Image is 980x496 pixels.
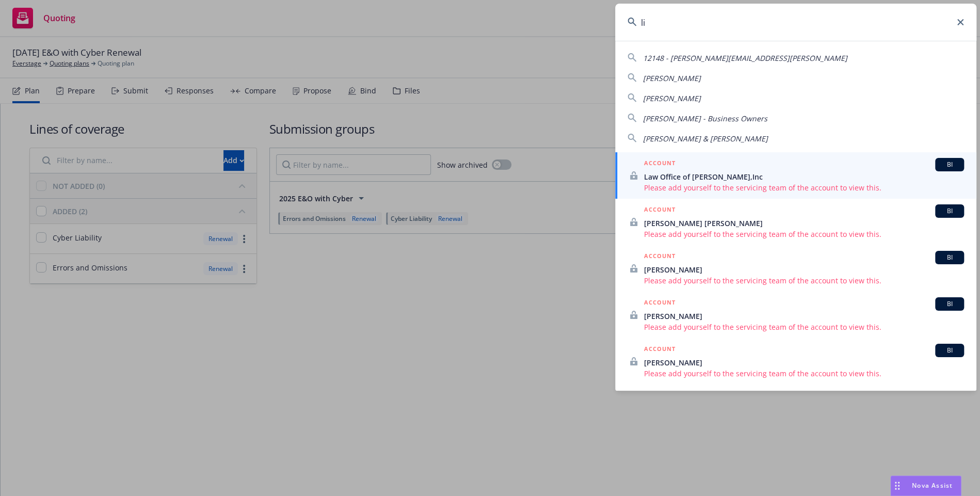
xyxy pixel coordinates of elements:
[644,275,964,286] span: Please add yourself to the servicing team of the account to view this.
[939,206,960,216] span: BI
[912,481,953,490] span: Nova Assist
[644,297,676,310] h5: ACCOUNT
[939,160,960,169] span: BI
[891,476,904,495] div: Drag to move
[615,152,976,199] a: ACCOUNTBILaw Office of [PERSON_NAME],IncPlease add yourself to the servicing team of the account ...
[643,93,701,103] span: [PERSON_NAME]
[939,346,960,355] span: BI
[615,199,976,245] a: ACCOUNTBI[PERSON_NAME] [PERSON_NAME]Please add yourself to the servicing team of the account to v...
[643,73,701,83] span: [PERSON_NAME]
[643,53,847,63] span: 12148 - [PERSON_NAME][EMAIL_ADDRESS][PERSON_NAME]
[644,344,676,356] h5: ACCOUNT
[644,218,964,229] span: [PERSON_NAME] [PERSON_NAME]
[644,357,964,368] span: [PERSON_NAME]
[644,368,964,379] span: Please add yourself to the servicing team of the account to view this.
[644,251,676,263] h5: ACCOUNT
[644,311,964,322] span: [PERSON_NAME]
[644,204,676,217] h5: ACCOUNT
[644,182,964,193] span: Please add yourself to the servicing team of the account to view this.
[644,322,964,332] span: Please add yourself to the servicing team of the account to view this.
[890,475,961,496] button: Nova Assist
[939,299,960,309] span: BI
[615,245,976,292] a: ACCOUNTBI[PERSON_NAME]Please add yourself to the servicing team of the account to view this.
[643,134,768,143] span: [PERSON_NAME] & [PERSON_NAME]
[644,264,964,275] span: [PERSON_NAME]
[615,4,976,41] input: Search...
[643,114,767,123] span: [PERSON_NAME] - Business Owners
[644,158,676,170] h5: ACCOUNT
[939,253,960,262] span: BI
[644,229,964,239] span: Please add yourself to the servicing team of the account to view this.
[644,171,964,182] span: Law Office of [PERSON_NAME],Inc
[615,338,976,385] a: ACCOUNTBI[PERSON_NAME]Please add yourself to the servicing team of the account to view this.
[615,292,976,338] a: ACCOUNTBI[PERSON_NAME]Please add yourself to the servicing team of the account to view this.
